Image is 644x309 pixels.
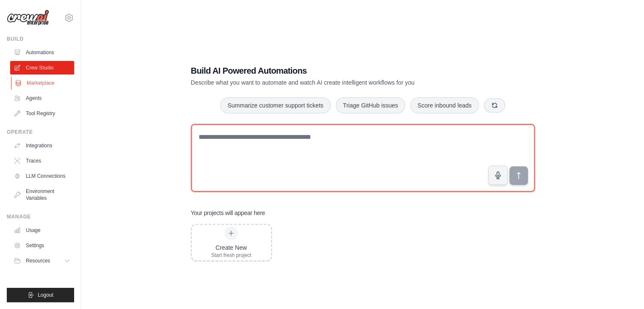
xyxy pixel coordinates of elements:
[10,239,74,252] a: Settings
[11,76,75,90] a: Marketplace
[602,268,644,309] div: 聊天小组件
[220,97,330,113] button: Summarize customer support tickets
[10,46,74,59] a: Automations
[7,129,74,135] div: Operate
[7,288,74,302] button: Logout
[38,292,53,298] span: Logout
[10,61,74,74] a: Crew Studio
[191,78,475,87] p: Describe what you want to automate and watch AI create intelligent workflows for you
[10,107,74,120] a: Tool Registry
[211,252,252,259] div: Start fresh project
[26,257,50,264] span: Resources
[602,268,644,309] iframe: Chat Widget
[191,209,265,217] h3: Your projects will appear here
[7,10,49,26] img: Logo
[7,213,74,220] div: Manage
[10,223,74,237] a: Usage
[336,97,405,113] button: Triage GitHub issues
[7,36,74,42] div: Build
[10,154,74,168] a: Traces
[10,185,74,205] a: Environment Variables
[10,169,74,183] a: LLM Connections
[10,91,74,105] a: Agents
[410,97,479,113] button: Score inbound leads
[488,166,508,185] button: Click to speak your automation idea
[484,98,505,113] button: Get new suggestions
[10,139,74,152] a: Integrations
[191,65,475,77] h1: Build AI Powered Automations
[10,254,74,268] button: Resources
[211,243,252,252] div: Create New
